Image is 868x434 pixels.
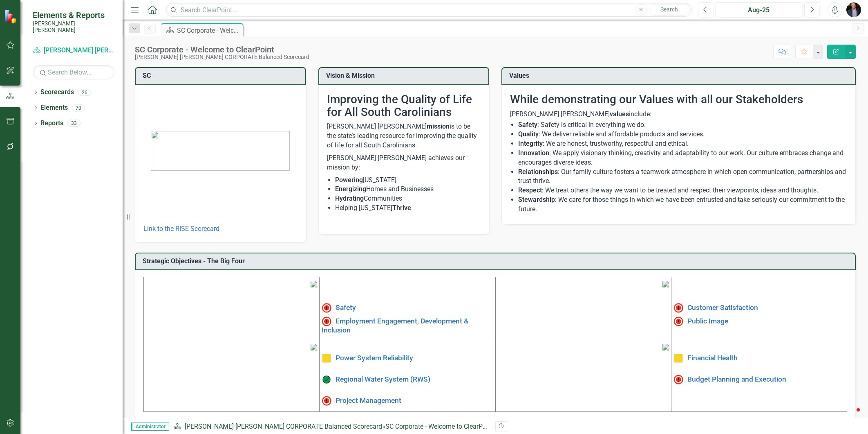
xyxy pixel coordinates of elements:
[327,152,481,174] p: [PERSON_NAME] [PERSON_NAME] achieves our mission by:
[311,281,317,287] img: mceclip1%20v4.png
[67,120,81,127] div: 33
[335,176,481,185] li: [US_STATE]
[518,130,539,138] strong: Quality
[135,54,309,60] div: [PERSON_NAME] [PERSON_NAME] CORPORATE Balanced Scorecard
[660,6,678,13] span: Search
[510,93,847,106] h2: While demonstrating our Values with all our Stakeholders
[385,423,494,430] div: SC Corporate - Welcome to ClearPoint
[518,121,537,129] strong: Safety
[673,303,683,313] img: High Alert
[327,93,481,119] h2: Improving the Quality of Life for All South Carolinians
[518,186,847,195] li: : We treat others the way we want to be treated and respect their viewpoints, ideas and thoughts.
[4,9,18,24] img: ClearPoint Strategy
[840,406,860,426] iframe: Intercom live chat
[518,195,847,214] li: : We care for those things in which we have been entrusted and take seriously our commitment to t...
[687,303,758,312] a: Customer Satisfaction
[662,281,669,287] img: mceclip2%20v3.png
[143,258,851,265] h3: Strategic Objectives - The Big Four
[78,89,91,96] div: 26
[40,119,63,128] a: Reports
[33,10,114,20] span: Elements & Reports
[846,2,861,17] img: Chris Amodeo
[673,353,683,363] img: Caution
[131,423,169,431] span: Administrator
[33,46,114,55] a: [PERSON_NAME] [PERSON_NAME] CORPORATE Balanced Scorecard
[311,344,317,350] img: mceclip3%20v3.png
[518,149,847,167] li: : We apply visionary thinking, creativity and adaptability to our work. Our culture embraces chan...
[518,196,555,203] strong: Stewardship
[392,204,411,212] strong: Thrive
[335,185,481,194] li: Homes and Businesses
[322,316,331,326] img: Not Meeting Target
[336,354,413,362] a: Power System Reliability
[518,130,847,139] li: : We deliver reliable and affordable products and services.
[336,396,401,405] a: Project Management
[687,354,738,362] a: Financial Health
[173,422,489,432] div: »
[687,375,786,383] a: Budget Planning and Execution
[518,186,542,194] strong: Respect
[509,72,851,79] h3: Values
[673,375,683,384] img: Not Meeting Target
[335,185,366,193] strong: Energizing
[322,375,331,384] img: On Target
[610,110,629,118] strong: values
[72,104,85,111] div: 70
[718,5,799,15] div: Aug-25
[322,303,331,313] img: High Alert
[326,72,485,79] h3: Vision & Mission
[716,2,802,17] button: Aug-25
[335,203,481,213] li: Helping [US_STATE]
[33,65,114,79] input: Search Below...
[336,375,430,383] a: Regional Water System (RWS)
[185,423,382,430] a: [PERSON_NAME] [PERSON_NAME] CORPORATE Balanced Scorecard
[518,139,847,149] li: : We are honest, trustworthy, respectful and ethical.
[177,25,241,36] div: SC Corporate - Welcome to ClearPoint
[673,316,683,326] img: Not Meeting Target
[662,344,669,350] img: mceclip4.png
[322,396,331,406] img: Not Meeting Target
[687,317,728,325] a: Public Image
[518,149,549,157] strong: Innovation
[40,88,74,97] a: Scorecards
[322,353,331,363] img: Caution
[143,225,219,233] a: Link to the RISE Scorecard
[143,72,301,79] h3: SC
[327,122,481,152] p: [PERSON_NAME] [PERSON_NAME] is to be the state’s leading resource for improving the quality of li...
[510,110,847,119] p: [PERSON_NAME] [PERSON_NAME] include:
[40,103,68,113] a: Elements
[518,168,558,176] strong: Relationships
[335,176,363,184] strong: Powering
[336,303,356,312] a: Safety
[518,140,543,147] strong: Integrity
[518,120,847,130] li: : Safety is critical in everything we do.
[33,20,114,34] small: [PERSON_NAME] [PERSON_NAME]
[335,194,481,203] li: Communities
[649,4,690,16] button: Search
[335,194,364,202] strong: Hydrating
[135,45,309,54] div: SC Corporate - Welcome to ClearPoint
[322,317,468,334] a: Employment Engagement, Development & Inclusion
[427,122,450,130] strong: mission
[518,167,847,186] li: : Our family culture fosters a teamwork atmosphere in which open communication, partnerships and ...
[166,3,692,17] input: Search ClearPoint...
